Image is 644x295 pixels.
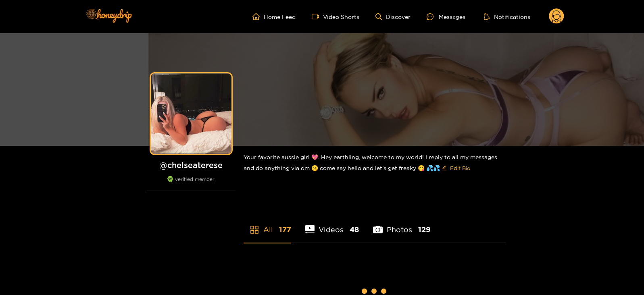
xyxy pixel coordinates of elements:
li: Photos [373,206,431,243]
div: Your favorite aussie girl 💖. Hey earthling, welcome to my world! I reply to all my messages and d... [244,146,506,181]
button: Notifications [481,12,533,21]
span: home [252,13,264,20]
span: edit [442,165,447,171]
span: video-camera [312,13,323,20]
span: 129 [418,224,431,235]
h1: @ chelseaterese [147,160,236,170]
span: Edit Bio [450,164,470,172]
button: editEdit Bio [440,162,472,175]
div: verified member [147,176,236,191]
span: appstore [250,225,259,235]
a: Home Feed [252,13,296,20]
div: Messages [427,12,465,21]
a: Video Shorts [312,13,359,20]
li: Videos [305,206,359,243]
span: 177 [279,224,291,235]
span: 48 [350,224,359,235]
li: All [244,206,291,243]
a: Discover [375,13,411,20]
